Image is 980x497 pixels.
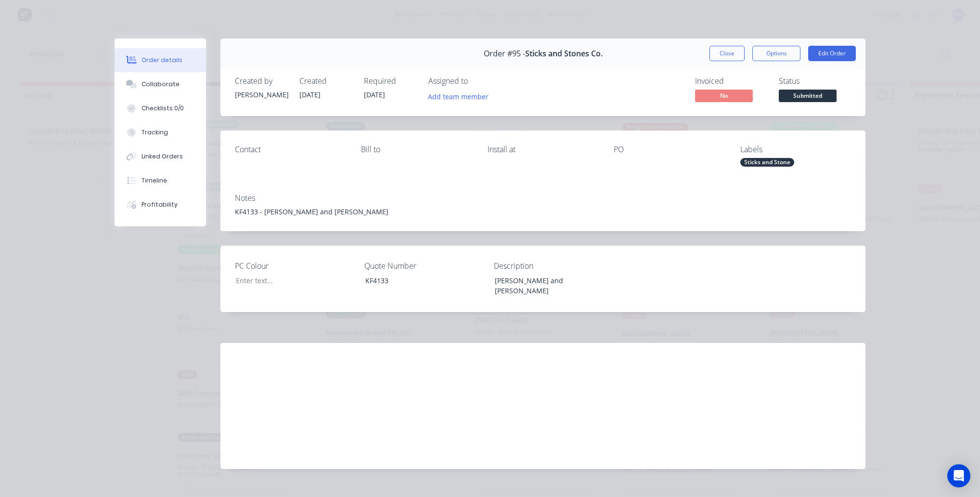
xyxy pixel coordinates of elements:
label: Quote Number [364,260,485,272]
span: Sticks and Stones Co. [525,49,603,58]
div: Order details [142,56,182,65]
div: Collaborate [142,80,180,89]
div: Tracking [142,128,168,137]
div: Sticks and Stone [740,158,794,167]
div: Profitability [142,200,178,209]
div: Invoiced [695,77,767,86]
div: Notes [235,194,851,203]
span: [DATE] [299,90,321,99]
button: Collaborate [115,72,206,96]
label: PC Colour [235,260,355,272]
div: Created by [235,77,288,86]
span: Order #95 - [484,49,525,58]
button: Close [709,46,745,61]
div: Status [779,77,851,86]
div: [PERSON_NAME] [235,90,288,100]
div: Open Intercom Messenger [947,464,970,487]
div: KF4133 [358,274,478,288]
button: Edit Order [808,46,856,61]
div: PO [614,145,724,154]
div: Bill to [361,145,472,154]
div: Created [299,77,352,86]
div: [PERSON_NAME] and [PERSON_NAME] [487,274,607,298]
button: Tracking [115,120,206,144]
button: Order details [115,48,206,72]
div: Assigned to [428,77,525,86]
button: Add team member [428,90,494,103]
div: Checklists 0/0 [142,104,184,113]
button: Checklists 0/0 [115,96,206,120]
button: Timeline [115,169,206,193]
button: Profitability [115,193,206,217]
span: No [695,90,753,102]
button: Add team member [423,90,494,103]
div: Contact [235,145,346,154]
div: Labels [740,145,851,154]
div: Linked Orders [142,152,183,161]
div: KF4133 - [PERSON_NAME] and [PERSON_NAME] [235,207,851,217]
span: Submitted [779,90,837,102]
span: [DATE] [364,90,385,99]
div: Required [364,77,417,86]
label: Description [494,260,614,272]
button: Submitted [779,90,837,104]
div: Timeline [142,176,167,185]
button: Options [752,46,800,61]
div: Install at [488,145,598,154]
button: Linked Orders [115,144,206,169]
